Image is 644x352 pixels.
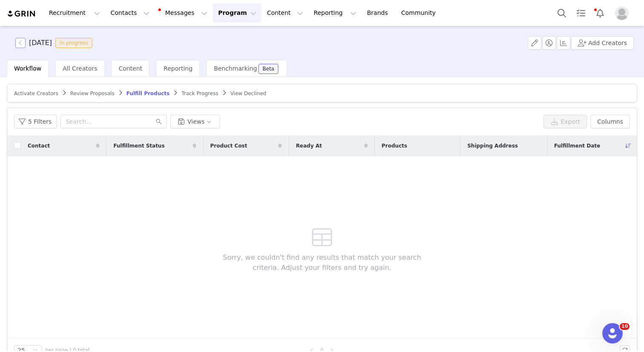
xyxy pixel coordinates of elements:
h3: [DATE] [29,38,52,48]
a: Brands [362,3,395,23]
button: Program [213,3,261,23]
span: Fulfill Products [126,91,170,97]
button: Notifications [591,3,610,23]
button: Contacts [106,3,155,23]
button: Reporting [309,3,361,23]
span: Ready At [296,142,322,150]
button: Profile [610,6,637,20]
span: Product Cost [210,142,247,150]
span: Fulfillment Status [113,142,164,150]
span: Reporting [163,65,192,72]
span: Review Proposals [70,91,114,97]
span: Shipping Address [467,142,518,150]
span: Workflow [14,65,41,72]
span: Contact [28,142,50,150]
i: icon: search [156,119,162,125]
button: 5 Filters [14,115,57,128]
button: Content [262,3,308,23]
a: Community [396,3,445,23]
span: Activate Creators [14,91,58,97]
span: Products [382,142,407,150]
span: Track Progress [181,91,218,97]
span: Sorry, we couldn't find any results that match your search criteria. Adjust your filters and try ... [210,253,434,273]
button: Add Creators [571,36,634,50]
a: Tasks [572,3,590,23]
img: placeholder-profile.jpg [615,6,629,20]
button: Messages [155,3,212,23]
button: Recruitment [44,3,105,23]
span: View Declined [230,91,266,97]
div: Beta [263,66,275,71]
input: Search... [60,115,167,128]
span: Benchmarking [214,65,257,72]
span: All Creators [63,65,97,72]
span: In progress [55,38,92,48]
span: [object Object] [15,38,96,48]
button: Columns [590,115,630,128]
button: Views [170,115,220,128]
iframe: Intercom live chat [602,323,623,343]
span: 10 [620,323,630,330]
button: Export [544,115,587,128]
button: Search [552,3,571,23]
span: Fulfillment Date [554,142,600,150]
img: grin logo [7,10,37,18]
span: Content [119,65,143,72]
